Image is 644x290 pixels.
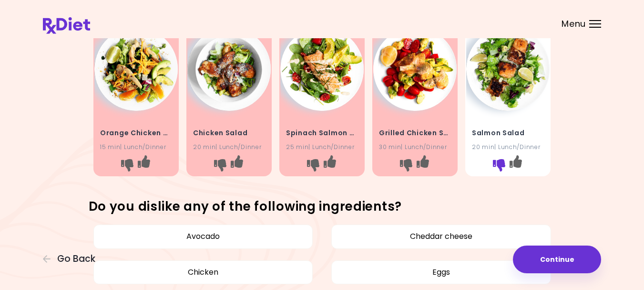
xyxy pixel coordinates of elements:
[136,158,152,173] button: I like this recipe
[472,125,544,140] h4: Salmon Salad
[93,260,313,284] button: Chicken
[100,125,172,140] h4: Orange Chicken Salad
[286,125,358,140] h4: Spinach Salmon Salad
[331,260,551,284] button: Eggs
[472,142,544,151] div: 20 min | Lunch/Dinner
[193,142,265,151] div: 20 min | Lunch/Dinner
[43,254,100,264] button: Go Back
[508,158,523,173] button: I like this recipe
[43,17,90,34] img: RxDiet
[213,158,228,173] button: I don't like this recipe
[491,158,507,173] button: I don't like this recipe
[100,142,172,151] div: 15 min | Lunch/Dinner
[93,225,313,248] button: Avocado
[57,254,95,264] span: Go Back
[322,158,337,173] button: I like this recipe
[193,125,265,140] h4: Chicken Salad
[415,158,430,173] button: I like this recipe
[229,158,245,173] button: I like this recipe
[120,158,135,173] button: I don't like this recipe
[562,20,586,28] span: Menu
[331,225,551,248] button: Cheddar cheese
[379,142,451,151] div: 30 min | Lunch/Dinner
[513,246,601,273] button: Continue
[89,199,556,215] h3: Do you dislike any of the following ingredients?
[379,125,451,140] h4: Grilled Chicken Salad
[306,158,321,173] button: I don't like this recipe
[286,142,358,151] div: 25 min | Lunch/Dinner
[399,158,414,173] button: I don't like this recipe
